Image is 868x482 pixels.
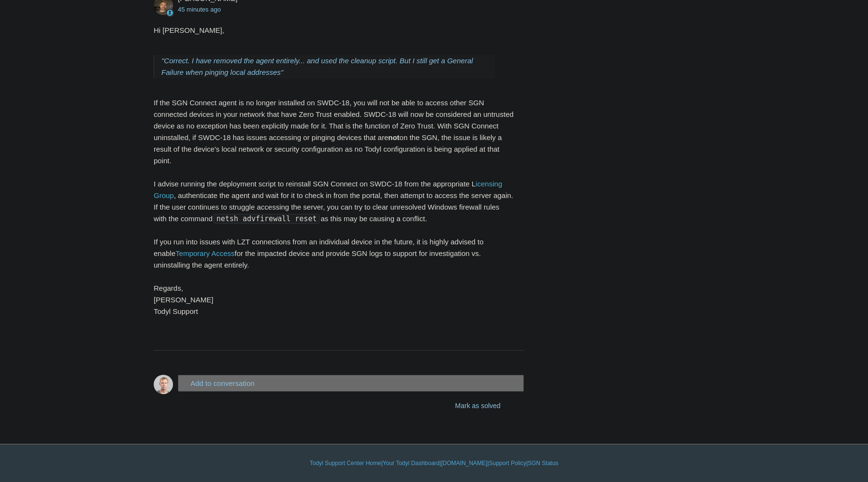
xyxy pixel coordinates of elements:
[441,459,487,468] a: [DOMAIN_NAME]
[388,133,399,142] strong: not
[175,249,235,257] a: Temporary Access
[154,459,714,468] div: | | | |
[161,55,488,78] p: "Correct. I have removed the agent entirely... and used the cleanup script. But I still get a Gen...
[178,375,524,392] button: Add to conversation
[528,459,558,468] a: SGN Status
[432,397,524,415] button: Mark as solved
[489,459,526,468] a: Support Policy
[154,180,502,199] a: icensing Group
[310,459,381,468] a: Todyl Support Center Home
[154,25,514,340] div: Hi [PERSON_NAME], If the SGN Connect agent is no longer installed on SWDC-18, you will not be abl...
[214,214,320,224] code: netsh advfirewall reset
[178,6,221,13] time: 09/03/2025, 12:06
[383,459,439,468] a: Your Todyl Dashboard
